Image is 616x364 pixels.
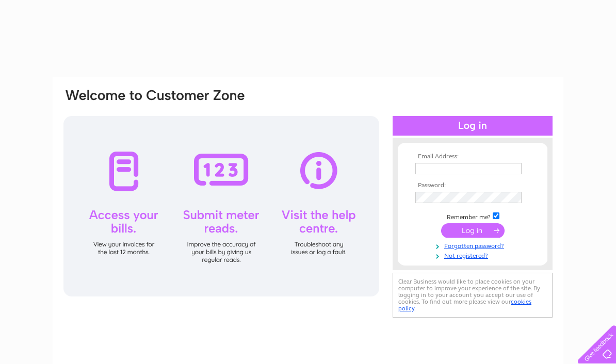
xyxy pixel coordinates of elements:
a: Not registered? [415,250,532,260]
a: Forgotten password? [415,240,532,250]
input: Submit [441,223,505,238]
td: Remember me? [413,211,532,221]
th: Email Address: [413,153,532,160]
th: Password: [413,182,532,189]
a: cookies policy [398,298,531,312]
div: Clear Business would like to place cookies on your computer to improve your experience of the sit... [393,273,553,318]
